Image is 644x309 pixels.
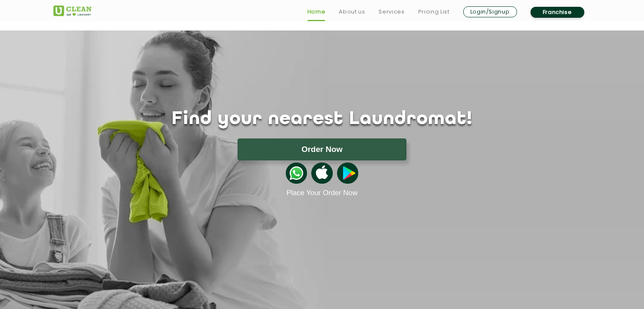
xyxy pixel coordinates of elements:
[286,189,357,197] a: Place Your Order Now
[463,6,517,17] a: Login/Signup
[238,138,406,160] button: Order Now
[47,109,597,130] h1: Find your nearest Laundromat!
[379,7,404,17] a: Services
[286,163,307,184] img: whatsappicon.png
[339,7,365,17] a: About us
[307,7,326,17] a: Home
[53,6,91,16] img: UClean Laundry and Dry Cleaning
[311,163,332,184] img: apple-icon.png
[337,163,358,184] img: playstoreicon.png
[418,7,450,17] a: Pricing List
[531,7,584,18] a: Franchise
